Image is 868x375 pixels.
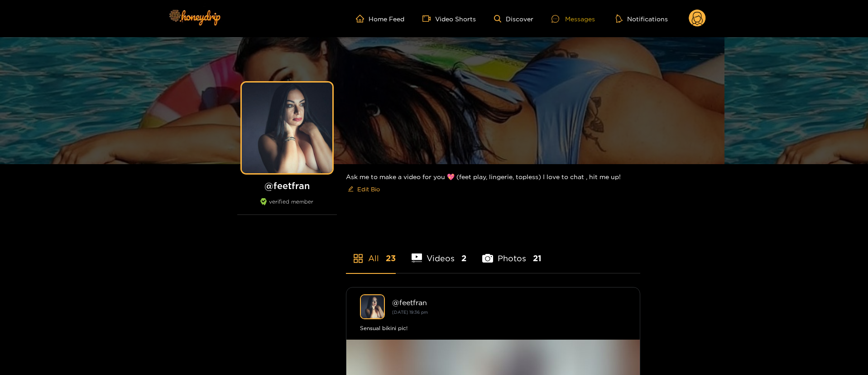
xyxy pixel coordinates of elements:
span: 23 [386,253,396,264]
li: All [346,232,396,273]
li: Videos [412,232,467,273]
span: Edit Bio [357,185,380,194]
span: 2 [461,253,466,264]
span: video-camera [422,15,435,23]
span: edit [348,186,354,193]
a: Discover [494,15,533,23]
li: Photos [482,232,542,273]
div: verified member [237,198,337,215]
span: appstore [353,253,364,264]
div: Ask me to make a video for you 💖 (feet play, lingerie, topless) I love to chat , hit me up! [346,164,640,204]
div: @ feetfran [392,298,626,307]
span: home [356,15,369,23]
span: 21 [533,253,542,264]
a: Video Shorts [422,15,476,23]
button: editEdit Bio [346,182,382,196]
div: Messages [551,14,595,24]
small: [DATE] 19:36 pm [392,310,428,315]
a: Home Feed [356,15,404,23]
div: Sensual bikini pic! [360,324,626,333]
h1: @ feetfran [237,180,337,191]
img: feetfran [360,294,385,319]
button: Notifications [613,14,671,23]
